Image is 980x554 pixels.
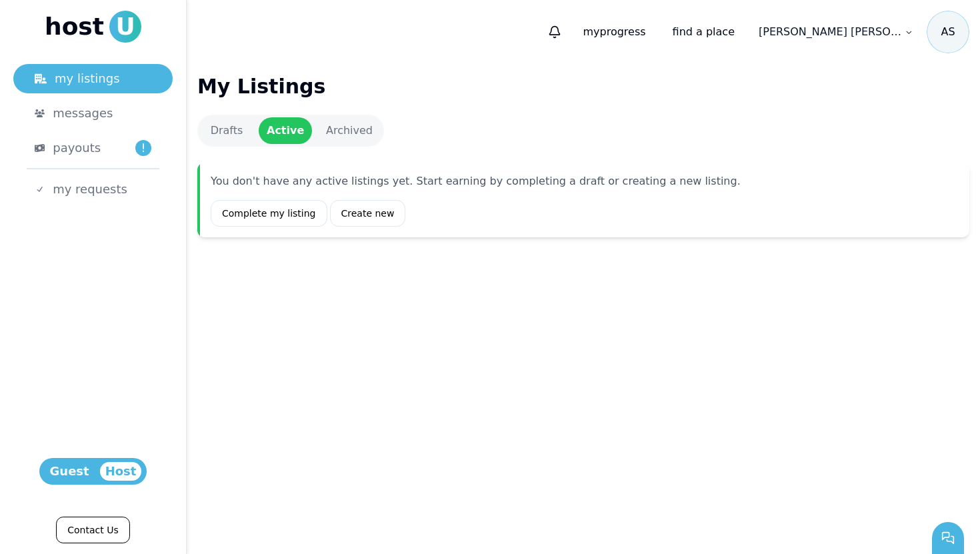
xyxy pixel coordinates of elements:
[35,69,151,88] div: my listings
[572,19,656,45] p: progress
[53,104,113,123] span: messages
[45,13,104,40] span: host
[56,517,129,543] a: Contact Us
[259,117,312,144] a: Active
[317,117,381,144] a: Archived
[13,133,173,163] a: payouts!
[583,25,599,38] span: my
[45,462,95,481] span: Guest
[13,64,173,93] a: my listings
[927,11,969,53] a: AS
[13,99,173,128] a: messages
[100,462,142,481] span: Host
[197,75,969,99] h1: My Listings
[135,140,151,156] span: !
[45,11,141,43] a: hostU
[53,139,101,157] span: payouts
[211,173,959,189] p: You don't have any active listings yet. Start earning by completing a draft or creating a new lis...
[13,175,173,204] a: my requests
[53,180,127,199] span: my requests
[927,11,969,53] span: A S
[330,200,406,227] a: Create new
[109,11,141,43] span: U
[759,24,902,40] p: [PERSON_NAME] [PERSON_NAME]
[662,19,745,45] a: find a place
[751,19,921,45] a: [PERSON_NAME] [PERSON_NAME]
[211,200,327,227] a: Complete my listing
[200,117,253,144] a: Drafts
